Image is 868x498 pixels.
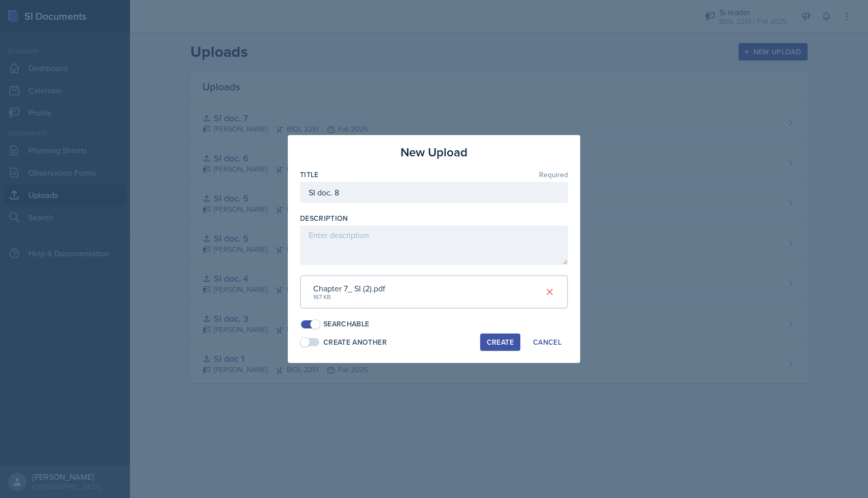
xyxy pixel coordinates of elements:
div: Chapter 7_ SI (2).pdf [313,282,385,294]
h3: New Upload [400,143,468,161]
button: Cancel [526,334,568,351]
button: Create [480,334,520,351]
span: Required [539,171,568,178]
label: Description [300,213,348,223]
div: Searchable [323,319,370,329]
div: Cancel [533,338,561,346]
input: Enter title [300,182,568,203]
div: Create [487,338,514,346]
div: 167 KB [313,292,385,302]
div: Create Another [323,337,387,348]
label: Title [300,170,319,180]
